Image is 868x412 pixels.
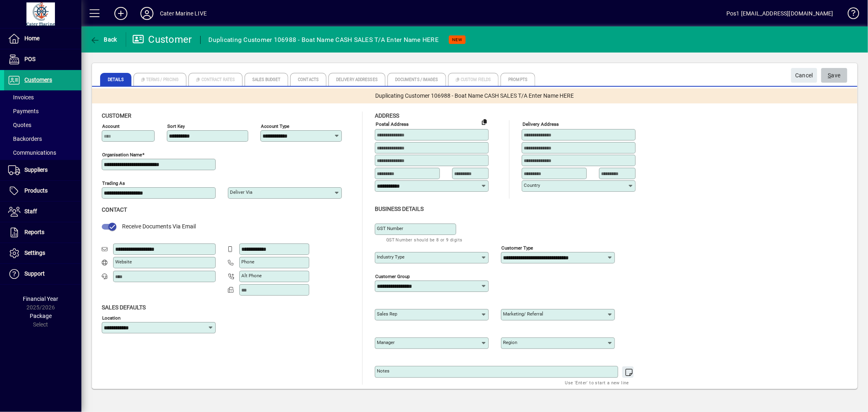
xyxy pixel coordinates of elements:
[377,368,389,374] mat-label: Notes
[386,235,463,244] mat-hint: GST Number should be 8 or 9 digits
[90,36,117,43] span: Back
[4,90,81,104] a: Invoices
[102,112,131,119] span: Customer
[828,69,841,82] span: ave
[115,259,132,265] mat-label: Website
[24,35,39,42] span: Home
[30,313,52,319] span: Package
[4,222,81,243] a: Reports
[88,32,119,47] button: Back
[375,112,399,119] span: Address
[4,264,81,284] a: Support
[4,160,81,180] a: Suppliers
[24,250,45,256] span: Settings
[102,315,120,320] mat-label: Location
[375,273,410,279] mat-label: Customer group
[377,311,397,317] mat-label: Sales rep
[8,136,42,142] span: Backorders
[4,49,81,70] a: POS
[376,92,574,100] span: Duplicating Customer 106988 - Boat Name CASH SALES T/A Enter Name HERE
[4,243,81,263] a: Settings
[102,206,127,213] span: Contact
[24,167,48,173] span: Suppliers
[167,123,185,129] mat-label: Sort key
[4,202,81,222] a: Staff
[24,229,44,235] span: Reports
[8,122,31,128] span: Quotes
[81,32,126,47] app-page-header-button: Back
[132,33,192,46] div: Customer
[377,254,404,260] mat-label: Industry type
[795,69,813,82] span: Cancel
[23,296,59,302] span: Financial Year
[501,245,533,250] mat-label: Customer type
[565,378,629,387] mat-hint: Use 'Enter' to start a new line
[821,68,847,83] button: Save
[230,189,252,195] mat-label: Deliver via
[8,108,39,114] span: Payments
[261,123,289,129] mat-label: Account Type
[726,7,833,20] div: Pos1 [EMAIL_ADDRESS][DOMAIN_NAME]
[524,182,540,188] mat-label: Country
[102,152,142,158] mat-label: Organisation name
[24,270,45,277] span: Support
[377,340,395,345] mat-label: Manager
[842,2,858,28] a: Knowledge Base
[4,132,81,146] a: Backorders
[241,273,262,278] mat-label: Alt Phone
[24,208,37,215] span: Staff
[160,7,207,20] div: Cater Marine LIVE
[4,28,81,49] a: Home
[375,206,424,212] span: Business details
[828,72,831,79] span: S
[4,181,81,201] a: Products
[24,56,35,62] span: POS
[4,118,81,132] a: Quotes
[503,340,517,345] mat-label: Region
[241,259,254,265] mat-label: Phone
[377,226,403,231] mat-label: GST Number
[503,311,543,317] mat-label: Marketing/ Referral
[4,146,81,160] a: Communications
[452,37,462,42] span: NEW
[102,123,120,129] mat-label: Account
[102,304,146,311] span: Sales defaults
[122,223,196,230] span: Receive Documents Via Email
[8,94,34,101] span: Invoices
[108,6,134,21] button: Add
[209,33,439,46] div: Duplicating Customer 106988 - Boat Name CASH SALES T/A Enter Name HERE
[478,115,491,128] button: Copy to Delivery address
[24,187,48,194] span: Products
[24,77,52,83] span: Customers
[8,149,56,156] span: Communications
[791,68,817,83] button: Cancel
[102,180,125,186] mat-label: Trading as
[4,104,81,118] a: Payments
[134,6,160,21] button: Profile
